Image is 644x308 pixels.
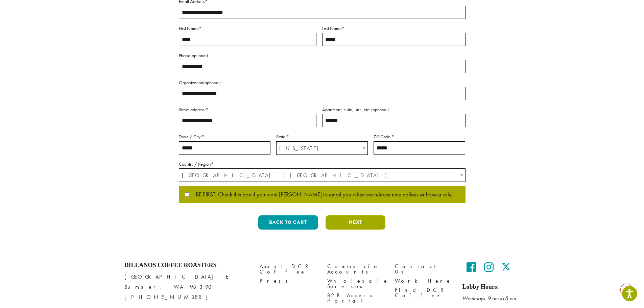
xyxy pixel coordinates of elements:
[327,262,385,276] a: Commercial Accounts
[276,133,368,141] label: State
[179,78,466,87] label: Organization
[124,272,249,302] p: [GEOGRAPHIC_DATA] E Sumner, WA 98390 [PHONE_NUMBER]
[277,142,367,155] span: Arizona
[179,169,465,182] span: United States (US)
[179,105,316,114] label: Street address
[395,277,452,286] a: Work Here
[462,295,516,302] em: Weekdays 9 am to 5 pm
[124,262,249,269] h4: Dillanos Coffee Roasters
[203,79,221,86] span: (optional)
[374,133,465,141] label: ZIP Code
[462,283,520,291] h5: Lobby Hours:
[276,141,368,155] span: State
[326,215,385,230] button: Next
[395,286,452,300] a: Find DCR Coffee
[179,168,466,182] span: Country / Region
[327,291,385,306] a: B2B Access Portal
[190,52,208,58] span: (optional)
[327,277,385,291] a: Wholesale Services
[371,106,389,113] span: (optional)
[260,277,317,286] a: Press
[395,262,452,276] a: Contact Us
[179,24,316,33] label: First Name
[322,24,466,33] label: Last Name
[185,192,189,197] input: BE FIRST! Check this box if you want [PERSON_NAME] to email you when we release new coffees or ha...
[179,133,270,141] label: Town / City
[322,105,466,114] label: Apartment, suite, unit, etc.
[258,215,318,230] button: Back to cart
[189,192,453,198] span: BE FIRST! Check this box if you want [PERSON_NAME] to email you when we release new coffees or ha...
[260,262,317,276] a: About DCR Coffee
